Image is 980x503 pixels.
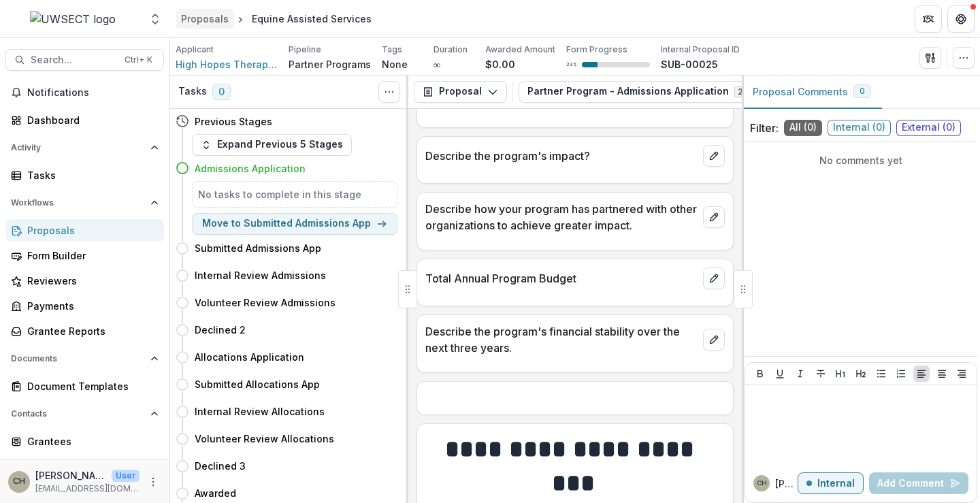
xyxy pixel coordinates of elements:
[27,248,153,263] div: Form Builder
[195,432,334,446] h4: Volunteer Review Allocations
[192,134,352,156] button: Expand Previous 5 Stages
[382,57,408,71] p: None
[860,86,865,96] span: 0
[425,148,698,164] p: Describe the program's impact?
[27,87,159,99] span: Notifications
[853,366,869,382] button: Heading 2
[792,366,808,382] button: Italicize
[703,206,725,228] button: edit
[27,434,153,449] div: Grantees
[434,57,440,71] p: ∞
[289,57,371,71] p: Partner Programs
[703,329,725,351] button: edit
[752,366,768,382] button: Bold
[195,350,304,364] h4: Allocations Application
[5,109,164,131] a: Dashboard
[122,52,155,67] div: Ctrl + K
[784,120,822,136] span: All ( 0 )
[5,192,164,214] button: Open Workflows
[817,478,855,489] p: Internal
[742,76,882,109] button: Proposal Comments
[378,81,400,103] button: Toggle View Cancelled Tasks
[5,49,164,71] button: Search...
[566,44,627,56] p: Form Progress
[5,244,164,267] a: Form Builder
[27,274,153,288] div: Reviewers
[146,5,165,33] button: Open entity switcher
[757,480,767,487] div: Carli Herz
[947,5,975,33] button: Get Help
[192,213,397,235] button: Move to Submitted Admissions App
[5,82,164,103] button: Notifications
[195,161,306,176] h4: Admissions Application
[750,153,972,167] p: No comments yet
[195,459,246,473] h4: Declined 3
[27,168,153,182] div: Tasks
[893,366,909,382] button: Ordered List
[915,5,942,33] button: Partners
[31,54,116,66] span: Search...
[178,86,207,97] h3: Tasks
[27,223,153,238] div: Proposals
[953,366,970,382] button: Align Right
[434,44,468,56] p: Duration
[27,324,153,338] div: Grantee Reports
[176,44,214,56] p: Applicant
[661,57,718,71] p: SUB-00025
[198,187,391,201] h5: No tasks to complete in this stage
[112,470,140,482] p: User
[828,120,891,136] span: Internal ( 0 )
[414,81,507,103] button: Proposal
[775,476,798,491] p: [PERSON_NAME]
[195,114,272,129] h4: Previous Stages
[425,323,698,356] p: Describe the program's financial stability over the next three years.
[5,219,164,242] a: Proposals
[5,137,164,159] button: Open Activity
[13,477,25,486] div: Carli Herz
[30,11,116,27] img: UWSECT logo
[195,268,326,282] h4: Internal Review Admissions
[832,366,849,382] button: Heading 1
[11,143,145,152] span: Activity
[519,81,772,103] button: Partner Program - Admissions Application2
[195,486,236,500] h4: Awarded
[145,474,161,490] button: More
[873,366,889,382] button: Bullet List
[425,270,698,287] p: Total Annual Program Budget
[181,12,229,26] div: Proposals
[5,270,164,292] a: Reviewers
[27,113,153,127] div: Dashboard
[750,120,779,136] p: Filter:
[5,348,164,370] button: Open Documents
[5,164,164,186] a: Tasks
[661,44,740,56] p: Internal Proposal ID
[176,9,234,29] a: Proposals
[11,198,145,208] span: Workflows
[5,375,164,397] a: Document Templates
[195,377,320,391] h4: Submitted Allocations App
[869,472,968,494] button: Add Comment
[35,483,140,495] p: [EMAIL_ADDRESS][DOMAIN_NAME]
[27,299,153,313] div: Payments
[772,366,788,382] button: Underline
[425,201,698,233] p: Describe how your program has partnered with other organizations to achieve greater impact.
[27,379,153,393] div: Document Templates
[11,409,145,419] span: Contacts
[5,403,164,425] button: Open Contacts
[195,323,246,337] h4: Declined 2
[566,60,576,69] p: 23 %
[934,366,950,382] button: Align Center
[485,44,555,56] p: Awarded Amount
[5,430,164,453] a: Grantees
[896,120,961,136] span: External ( 0 )
[813,366,829,382] button: Strike
[176,57,278,71] a: High Hopes Therapeutic Riding, Inc.
[195,404,325,419] h4: Internal Review Allocations
[5,320,164,342] a: Grantee Reports
[11,354,145,363] span: Documents
[485,57,515,71] p: $0.00
[5,295,164,317] a: Payments
[5,455,164,478] a: Communications
[382,44,402,56] p: Tags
